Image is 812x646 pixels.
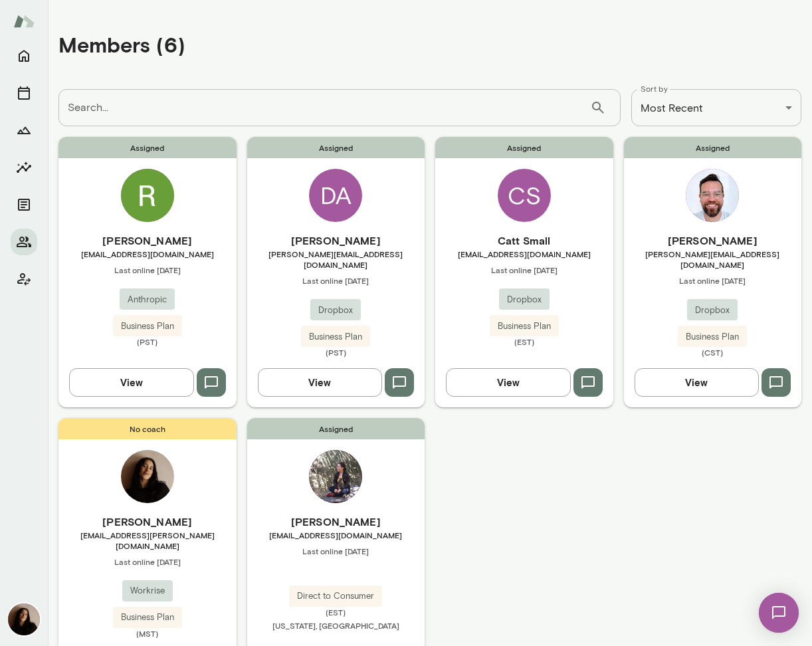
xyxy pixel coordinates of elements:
[641,83,668,94] label: Sort by
[121,169,174,222] img: Ryn Linthicum
[8,603,40,635] img: Fiona Nodar
[309,450,362,503] img: Jenesis M Gallego
[58,556,237,567] span: Last online [DATE]
[69,368,194,396] button: View
[58,233,237,249] h6: [PERSON_NAME]
[58,418,237,439] span: No coach
[272,621,399,630] span: [US_STATE], [GEOGRAPHIC_DATA]
[247,607,425,617] span: (EST)
[58,336,237,347] span: (PST)
[247,418,425,439] span: Assigned
[11,117,37,144] button: Growth Plan
[58,137,237,158] span: Assigned
[247,347,425,358] span: (PST)
[120,293,175,306] span: Anthropic
[121,450,174,503] img: Fiona Nodar
[11,80,37,106] button: Sessions
[11,43,37,69] button: Home
[58,514,237,530] h6: [PERSON_NAME]
[247,546,425,556] span: Last online [DATE]
[624,233,802,249] h6: [PERSON_NAME]
[58,530,237,551] span: [EMAIL_ADDRESS][PERSON_NAME][DOMAIN_NAME]
[11,154,37,181] button: Insights
[490,320,559,333] span: Business Plan
[122,584,173,597] span: Workrise
[310,304,361,317] span: Dropbox
[435,249,613,259] span: [EMAIL_ADDRESS][DOMAIN_NAME]
[247,275,425,286] span: Last online [DATE]
[435,265,613,275] span: Last online [DATE]
[498,169,551,222] div: CS
[58,249,237,259] span: [EMAIL_ADDRESS][DOMAIN_NAME]
[435,336,613,347] span: (EST)
[678,330,747,344] span: Business Plan
[435,137,613,158] span: Assigned
[301,330,370,344] span: Business Plan
[499,293,550,306] span: Dropbox
[247,249,425,270] span: [PERSON_NAME][EMAIL_ADDRESS][DOMAIN_NAME]
[247,514,425,530] h6: [PERSON_NAME]
[309,169,362,222] div: DA
[258,368,383,396] button: View
[58,628,237,639] span: (MST)
[624,249,802,270] span: [PERSON_NAME][EMAIL_ADDRESS][DOMAIN_NAME]
[13,9,35,34] img: Mento
[686,169,739,222] img: Chris Meeks
[58,32,185,57] h4: Members (6)
[446,368,571,396] button: View
[624,137,802,158] span: Assigned
[58,265,237,275] span: Last online [DATE]
[687,304,738,317] span: Dropbox
[247,137,425,158] span: Assigned
[435,233,613,249] h6: Catt Small
[289,590,382,603] span: Direct to Consumer
[113,611,182,624] span: Business Plan
[11,266,37,292] button: Client app
[624,347,802,358] span: (CST)
[247,530,425,540] span: [EMAIL_ADDRESS][DOMAIN_NAME]
[247,233,425,249] h6: [PERSON_NAME]
[11,191,37,218] button: Documents
[624,275,802,286] span: Last online [DATE]
[631,89,801,126] div: Most Recent
[11,229,37,255] button: Members
[635,368,760,396] button: View
[113,320,182,333] span: Business Plan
